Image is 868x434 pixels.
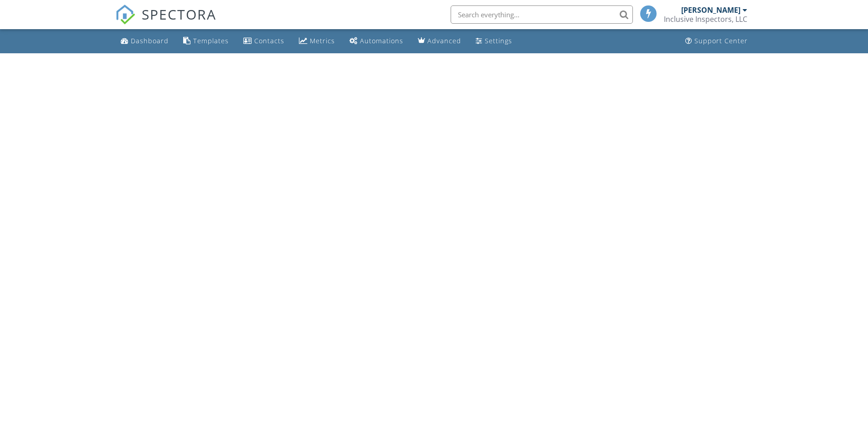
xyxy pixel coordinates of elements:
[142,5,216,24] span: SPECTORA
[193,36,229,45] div: Templates
[115,12,216,31] a: SPECTORA
[131,36,169,45] div: Dashboard
[346,33,407,50] a: Automations (Basic)
[451,5,633,24] input: Search everything...
[295,33,339,50] a: Metrics
[360,36,403,45] div: Automations
[310,36,335,45] div: Metrics
[427,36,461,45] div: Advanced
[681,5,740,15] div: [PERSON_NAME]
[240,33,288,50] a: Contacts
[414,33,465,50] a: Advanced
[682,33,751,50] a: Support Center
[485,36,512,45] div: Settings
[664,15,747,24] div: Inclusive Inspectors, LLC
[180,33,232,50] a: Templates
[254,36,284,45] div: Contacts
[115,5,135,25] img: The Best Home Inspection Software - Spectora
[472,33,516,50] a: Settings
[694,36,748,45] div: Support Center
[117,33,172,50] a: Dashboard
